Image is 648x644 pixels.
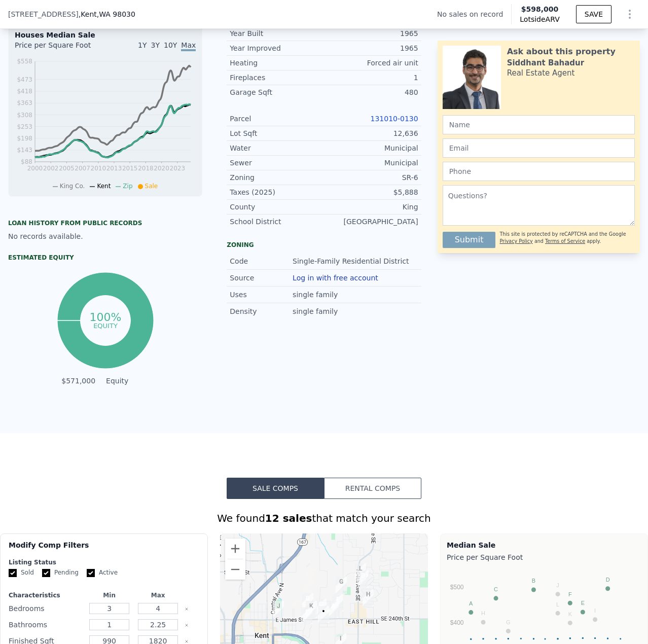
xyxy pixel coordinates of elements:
div: Max [136,591,181,599]
div: 1965 [324,43,418,53]
text: H [481,610,485,616]
div: Characteristics [9,591,83,599]
div: 817 Hilltop Ave [302,593,313,611]
div: Ask about this property [507,46,616,58]
div: Real Estate Agent [507,68,575,78]
tspan: 2000 [27,165,43,172]
button: Zoom out [225,559,245,580]
text: C [494,586,498,592]
a: 131010-0130 [371,115,418,123]
input: Email [443,138,635,158]
text: $400 [450,619,464,626]
tspan: $418 [17,88,32,95]
span: Sale [145,183,158,190]
span: Lotside ARV [520,14,559,24]
text: K [568,611,572,617]
tspan: 2002 [43,165,59,172]
tspan: 2005 [59,165,75,172]
div: 9506 S 241st St [318,606,329,623]
div: Source [230,273,293,283]
div: County [230,202,324,212]
tspan: $363 [17,99,32,106]
text: F [568,591,572,597]
input: Sold [9,569,17,577]
span: Kent [97,183,111,190]
span: 10Y [164,41,177,49]
div: Median Sale [447,540,641,550]
text: E [581,600,585,606]
tspan: $308 [17,112,32,119]
div: 23313 100th Ave SE [336,577,347,594]
button: Rental Comps [324,478,421,499]
div: 9755 S 239th Pl [328,601,339,618]
div: single family [293,290,340,300]
div: 1965 [324,28,418,39]
tspan: equity [93,321,118,329]
span: [STREET_ADDRESS] [8,9,79,19]
div: Listing Status [9,558,199,566]
input: Pending [42,569,50,577]
div: School District [230,217,324,227]
div: 723 Woodford Ave N [273,601,284,618]
div: This site is protected by reCAPTCHA and the Google and apply. [499,228,635,248]
div: Siddhant Bahadur [507,58,584,68]
button: Show Options [620,4,640,24]
div: 22928 105th Ave SE [355,563,366,581]
div: Price per Square Foot [447,550,641,564]
div: Parcel [230,114,324,124]
span: 3Y [151,41,160,49]
tspan: $198 [17,135,32,142]
text: G [506,619,511,625]
div: Heating [230,58,324,68]
div: 1220 E James St [301,607,312,624]
div: Bedrooms [9,601,83,616]
div: Density [230,306,293,316]
span: , Kent [79,9,135,19]
div: King [324,202,418,212]
tspan: $473 [17,76,32,83]
label: Pending [42,568,79,577]
span: $598,000 [521,5,559,13]
div: Municipal [324,158,418,168]
div: Forced air unit [324,58,418,68]
button: Zoom in [225,539,245,559]
div: Zoning [230,172,324,183]
div: SR-6 [324,172,418,183]
div: Bathrooms [9,618,83,632]
tspan: $88 [21,158,32,165]
text: B [532,578,535,584]
div: Taxes (2025) [230,187,324,197]
div: Garage Sqft [230,87,324,97]
text: J [556,582,559,588]
div: 23731 99th Ave S [332,594,343,612]
div: Uses [230,290,293,300]
tspan: 2007 [75,165,90,172]
div: 1 [324,73,418,83]
button: Clear [185,623,189,627]
button: Clear [185,639,189,643]
input: Phone [443,162,635,181]
div: Modify Comp Filters [9,540,199,558]
label: Active [87,568,118,577]
div: Municipal [324,143,418,153]
tspan: $558 [17,58,32,65]
text: $500 [450,584,464,591]
tspan: 2013 [106,165,122,172]
tspan: 2018 [138,165,154,172]
div: 12,636 [324,128,418,138]
button: Submit [443,232,496,248]
div: Fireplaces [230,73,324,83]
div: Loan history from public records [8,219,202,227]
tspan: 2010 [91,165,106,172]
div: Code [230,256,293,266]
div: No records available. [8,231,202,241]
div: Min [87,591,132,599]
div: Year Improved [230,43,324,53]
text: A [469,600,473,606]
span: , WA 98030 [97,10,135,18]
td: Equity [104,375,150,386]
strong: 12 sales [265,512,312,524]
button: Sale Comps [227,478,324,499]
label: Sold [9,568,34,577]
div: Water [230,143,324,153]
